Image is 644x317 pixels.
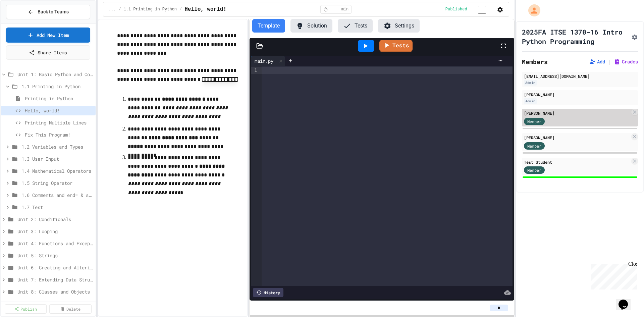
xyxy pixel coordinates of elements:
[17,240,93,247] span: Unit 4: Functions and Exceptions
[109,7,116,12] span: ...
[445,5,494,13] div: Content is published and visible to students
[6,28,90,43] a: Add New Item
[524,80,537,86] div: Admin
[252,19,285,33] button: Template
[184,5,226,13] span: Hello, world!
[21,167,93,174] span: 1.4 Mathematical Operators
[608,58,611,66] span: |
[251,57,277,64] div: main.py
[631,33,638,41] button: Assignment Settings
[124,7,177,12] span: 1.1 Printing in Python
[17,71,93,78] span: Unit 1: Basic Python and Console Interaction
[379,40,413,52] a: Tests
[341,7,349,12] span: min
[17,264,93,271] span: Unit 6: Creating and Altering Data Structures
[522,27,629,46] h1: 2025FA ITSE 1370-16 Intro Python Programming
[3,3,46,43] div: Chat with us now!Close
[524,159,630,165] div: Test Student
[338,19,373,33] button: Tests
[17,288,93,295] span: Unit 8: Classes and Objects
[38,8,69,15] span: Back to Teams
[524,98,537,104] div: Admin
[25,119,93,126] span: Printing Multiple Lines
[251,56,285,66] div: main.py
[470,6,494,14] input: publish toggle
[21,143,93,150] span: 1.2 Variables and Types
[21,192,93,199] span: 1.6 Comments and end= & sep=
[118,7,121,12] span: /
[25,107,93,114] span: Hello, world!
[21,204,93,211] span: 1.7 Test
[521,3,542,18] div: My Account
[179,7,182,12] span: /
[17,276,93,283] span: Unit 7: Extending Data Structures
[6,5,90,19] button: Back to Teams
[524,73,636,79] div: [EMAIL_ADDRESS][DOMAIN_NAME]
[253,288,283,297] div: History
[522,57,548,66] h2: Members
[17,252,93,259] span: Unit 5: Strings
[25,95,93,102] span: Printing in Python
[588,261,637,289] iframe: chat widget
[21,179,93,187] span: 1.5 String Operator
[21,155,93,162] span: 1.3 User Input
[524,135,630,141] div: [PERSON_NAME]
[21,83,93,90] span: 1.1 Printing in Python
[17,216,93,223] span: Unit 2: Conditionals
[378,19,420,33] button: Settings
[251,67,258,74] div: 1
[589,58,605,65] button: Add
[49,304,91,314] a: Delete
[445,7,467,12] span: Published
[17,228,93,235] span: Unit 3: Looping
[6,45,90,60] a: Share Items
[5,304,47,314] a: Publish
[524,92,636,98] div: [PERSON_NAME]
[527,143,541,149] span: Member
[616,290,637,310] iframe: chat widget
[614,58,638,65] button: Grades
[524,110,630,116] div: [PERSON_NAME]
[25,131,93,138] span: Fix This Program!
[527,118,541,124] span: Member
[527,167,541,173] span: Member
[290,19,332,33] button: Solution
